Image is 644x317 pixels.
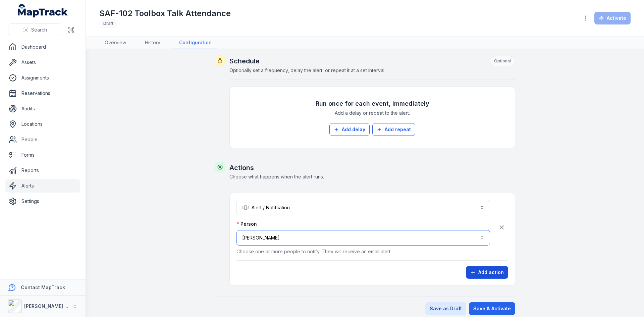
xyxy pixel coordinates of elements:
a: Overview [99,37,131,49]
a: Dashboard [5,40,80,54]
button: Save as Draft [425,302,466,315]
a: People [5,133,80,146]
strong: Contact MapTrack [21,284,65,290]
span: Choose what happens when the alert runs. [229,174,324,179]
span: Search [31,27,47,33]
strong: [PERSON_NAME] Group [24,303,79,309]
span: Add a delay or repeat to the alert. [335,110,410,116]
a: MapTrack [18,4,68,17]
h2: Schedule [229,56,515,66]
label: Person [236,221,257,227]
span: Optionally set a frequency, delay the alert, or repeat it at a set interval. [229,67,385,73]
a: Forms [5,148,80,162]
div: Draft [99,19,117,28]
button: Search [8,23,62,36]
h2: Actions [229,163,515,172]
button: [PERSON_NAME] [236,230,490,246]
a: History [140,37,166,49]
a: Reservations [5,87,80,100]
a: Assignments [5,71,80,85]
p: Choose one or more people to notify. They will receive an email alert. [236,248,490,255]
button: Add action [466,266,508,279]
a: Audits [5,102,80,115]
a: Assets [5,56,80,69]
div: Optional [490,56,515,66]
button: Save & Activate [469,302,515,315]
h3: Run once for each event, immediately [316,99,429,108]
a: Configuration [174,37,217,49]
a: Locations [5,117,80,131]
button: Add repeat [372,123,415,136]
button: Add delay [329,123,370,136]
h1: SAF-102 Toolbox Talk Attendance [99,8,231,19]
button: Alert / Notifcation [236,200,490,215]
a: Reports [5,164,80,177]
a: Settings [5,195,80,208]
a: Alerts [5,179,80,193]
